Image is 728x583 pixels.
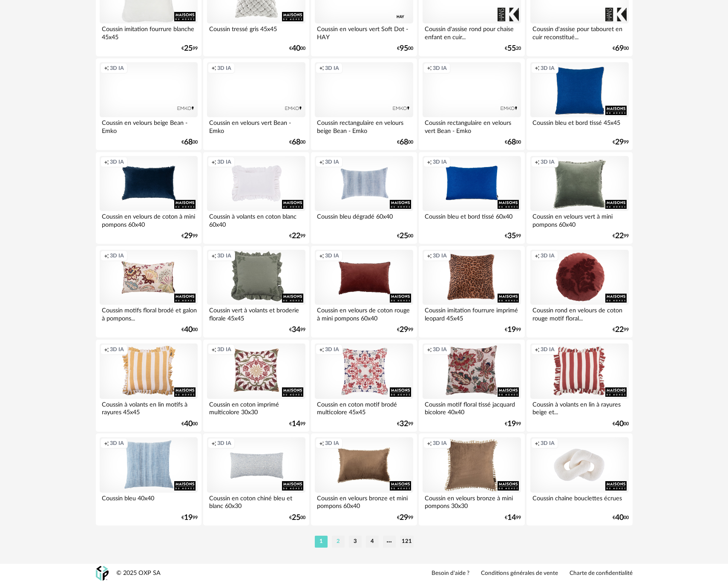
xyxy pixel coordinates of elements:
div: € 00 [289,139,305,145]
a: Creation icon 3D IA Coussin en velours bronze et mini pompons 60x40 €2999 [311,433,417,525]
span: 3D IA [541,252,555,259]
span: Creation icon [104,440,109,447]
div: € 00 [181,327,198,333]
span: Creation icon [319,440,324,447]
div: Coussin en velours vert Soft Dot - HAY [315,23,413,40]
div: Coussin bleu 40x40 [100,493,198,510]
div: € 00 [613,46,629,52]
span: 14 [507,515,516,521]
div: € 99 [505,327,521,333]
div: € 99 [289,327,305,333]
div: Coussin d'assise rond pour chaise enfant en cuir... [423,23,521,40]
span: Creation icon [211,65,216,72]
div: € 99 [505,515,521,521]
a: Besoin d'aide ? [432,570,469,577]
a: Creation icon 3D IA Coussin rond en velours de coton rouge motif floral... €2299 [527,246,632,338]
div: Coussin en coton chiné bleu et blanc 60x30 [207,493,305,510]
a: Creation icon 3D IA Coussin en coton imprimé multicolore 30x30 €1499 [203,340,309,432]
li: 4 [366,536,379,548]
a: Charte de confidentialité [570,570,633,577]
div: Coussin vert à volants et broderie florale 45x45 [207,305,305,322]
div: € 00 [397,139,413,145]
span: 29 [184,233,193,239]
span: 3D IA [433,159,447,165]
li: 2 [332,536,345,548]
div: € 99 [613,233,629,239]
div: Coussin rond en velours de coton rouge motif floral... [530,305,628,322]
div: Coussin tressé gris 45x45 [207,23,305,40]
span: 40 [184,421,193,427]
span: 3D IA [541,440,555,447]
span: Creation icon [427,252,432,259]
span: 3D IA [433,440,447,447]
a: Creation icon 3D IA Coussin rectangulaire en velours vert Bean - Emko €6800 [419,58,524,150]
span: Creation icon [104,65,109,72]
img: OXP [96,566,109,581]
div: Coussin en velours de coton à mini pompons 60x40 [100,211,198,228]
span: 69 [615,46,624,52]
div: € 99 [181,233,198,239]
span: Creation icon [104,346,109,353]
a: Creation icon 3D IA Coussin chaîne bouclettes écrues €4000 [527,433,632,525]
a: Creation icon 3D IA Coussin imitation fourrure imprimé leopard 45x45 €1999 [419,246,524,338]
a: Creation icon 3D IA Coussin en velours beige Bean - Emko €6800 [96,58,201,150]
span: 3D IA [433,65,447,72]
div: Coussin en coton imprimé multicolore 30x30 [207,399,305,416]
div: Coussin motif floral tissé jacquard bicolore 40x40 [423,399,521,416]
a: Creation icon 3D IA Coussin rectangulaire en velours beige Bean - Emko €6800 [311,58,417,150]
span: Creation icon [211,346,216,353]
div: Coussin bleu dégradé 60x40 [315,211,413,228]
span: 3D IA [433,252,447,259]
a: Creation icon 3D IA Coussin bleu dégradé 60x40 €2500 [311,152,417,244]
a: Conditions générales de vente [481,570,558,577]
span: 3D IA [541,346,555,353]
span: 19 [184,515,193,521]
span: 40 [615,421,624,427]
span: Creation icon [319,252,324,259]
span: 32 [400,421,408,427]
span: 3D IA [110,440,124,447]
div: € 99 [613,139,629,145]
span: Creation icon [211,252,216,259]
a: Creation icon 3D IA Coussin en coton chiné bleu et blanc 60x30 €2500 [203,433,309,525]
a: Creation icon 3D IA Coussin en velours bronze à mini pompons 30x30 €1499 [419,433,524,525]
span: 19 [507,327,516,333]
div: € 00 [181,139,198,145]
div: Coussin imitation fourrure imprimé leopard 45x45 [423,305,521,322]
div: Coussin en velours beige Bean - Emko [100,117,198,134]
a: Creation icon 3D IA Coussin bleu 40x40 €1999 [96,433,201,525]
span: 3D IA [325,65,339,72]
span: 25 [400,233,408,239]
li: 3 [349,536,362,548]
a: Creation icon 3D IA Coussin en velours vert à mini pompons 60x40 €2299 [527,152,632,244]
div: € 00 [613,515,629,521]
div: Coussin à volants en coton blanc 60x40 [207,211,305,228]
span: 3D IA [217,252,231,259]
div: Coussin en velours bronze à mini pompons 30x30 [423,493,521,510]
span: 22 [615,327,624,333]
div: € 00 [289,46,305,52]
a: Creation icon 3D IA Coussin motif floral tissé jacquard bicolore 40x40 €1999 [419,340,524,432]
span: 68 [507,139,516,145]
div: Coussin bleu et bord tissé 60x40 [423,211,521,228]
a: Creation icon 3D IA Coussin en coton motif brodé multicolore 45x45 €3299 [311,340,417,432]
span: 40 [184,327,193,333]
span: 14 [292,421,300,427]
div: € 20 [505,46,521,52]
span: 3D IA [541,65,555,72]
span: 25 [292,515,300,521]
div: € 99 [181,515,198,521]
span: 22 [615,233,624,239]
span: Creation icon [427,159,432,165]
span: 3D IA [110,159,124,165]
div: € 00 [505,139,521,145]
span: Creation icon [427,440,432,447]
li: 121 [400,536,414,548]
span: 68 [292,139,300,145]
span: 68 [400,139,408,145]
span: Creation icon [319,65,324,72]
div: € 99 [505,421,521,427]
span: Creation icon [535,252,540,259]
span: 3D IA [325,440,339,447]
div: € 00 [613,421,629,427]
